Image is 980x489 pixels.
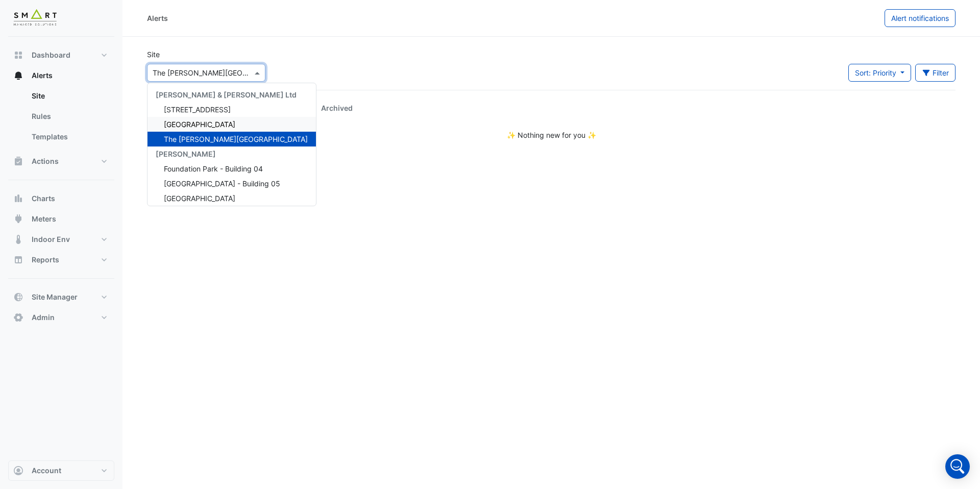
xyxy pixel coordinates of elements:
[32,255,59,265] span: Reports
[8,307,114,328] button: Admin
[885,9,955,27] button: Alert notifications
[8,209,114,229] button: Meters
[13,50,23,60] app-icon: Dashboard
[8,188,114,209] button: Charts
[32,292,78,302] span: Site Manager
[8,460,114,481] button: Account
[13,156,23,166] app-icon: Actions
[8,287,114,307] button: Site Manager
[13,234,23,244] app-icon: Indoor Env
[313,99,361,117] a: Archived
[32,466,61,476] span: Account
[32,70,53,81] span: Alerts
[8,151,114,172] button: Actions
[164,164,263,173] span: Foundation Park - Building 04
[164,120,235,129] span: [GEOGRAPHIC_DATA]
[23,86,114,106] a: Site
[147,13,168,23] div: Alerts
[945,454,970,479] div: Open Intercom Messenger
[23,127,114,147] a: Templates
[156,90,297,99] span: [PERSON_NAME] & [PERSON_NAME] Ltd
[8,45,114,65] button: Dashboard
[164,105,231,114] span: [STREET_ADDRESS]
[164,194,235,203] span: [GEOGRAPHIC_DATA]
[8,65,114,86] button: Alerts
[32,156,59,166] span: Actions
[13,255,23,265] app-icon: Reports
[8,229,114,250] button: Indoor Env
[8,250,114,270] button: Reports
[13,193,23,204] app-icon: Charts
[13,70,23,81] app-icon: Alerts
[156,150,216,158] span: [PERSON_NAME]
[848,64,911,82] button: Sort: Priority
[891,14,949,22] span: Alert notifications
[32,214,56,224] span: Meters
[855,68,896,77] span: Sort: Priority
[147,130,955,140] div: ✨ Nothing new for you ✨
[147,49,160,60] label: Site
[32,50,70,60] span: Dashboard
[12,8,58,29] img: Company Logo
[23,106,114,127] a: Rules
[13,312,23,323] app-icon: Admin
[13,214,23,224] app-icon: Meters
[147,83,316,206] ng-dropdown-panel: Options list
[915,64,956,82] button: Filter
[32,234,70,244] span: Indoor Env
[32,193,55,204] span: Charts
[13,292,23,302] app-icon: Site Manager
[32,312,55,323] span: Admin
[8,86,114,151] div: Alerts
[164,179,280,188] span: [GEOGRAPHIC_DATA] - Building 05
[164,135,308,143] span: The [PERSON_NAME][GEOGRAPHIC_DATA]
